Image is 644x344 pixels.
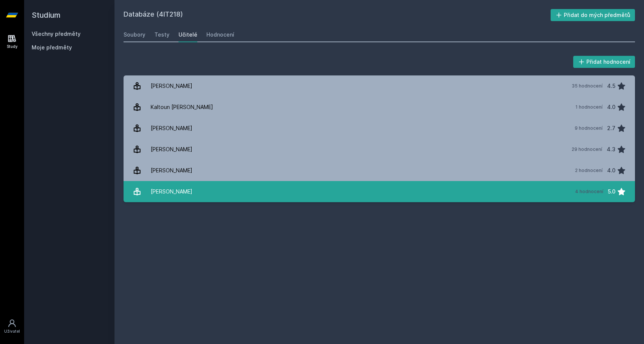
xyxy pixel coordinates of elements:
[124,9,551,21] h2: Databáze (4IT218)
[32,44,72,51] span: Moje předměty
[575,125,603,131] div: 9 hodnocení
[575,104,603,110] div: 1 hodnocení
[124,31,145,38] div: Soubory
[608,184,615,199] div: 5.0
[575,167,603,174] div: 2 hodnocení
[206,27,234,42] a: Hodnocení
[124,75,635,97] a: [PERSON_NAME] 35 hodnocení 4.5
[154,31,169,38] div: Testy
[124,27,145,42] a: Soubory
[4,329,20,334] div: Uživatel
[607,163,615,178] div: 4.0
[7,44,18,49] div: Study
[572,146,602,152] div: 29 hodnocení
[124,160,635,181] a: [PERSON_NAME] 2 hodnocení 4.0
[573,56,635,68] button: Přidat hodnocení
[607,100,615,115] div: 4.0
[151,163,192,178] div: [PERSON_NAME]
[551,9,635,21] button: Přidat do mých předmětů
[124,181,635,202] a: [PERSON_NAME] 4 hodnocení 5.0
[575,189,603,195] div: 4 hodnocení
[151,184,192,199] div: [PERSON_NAME]
[2,30,23,53] a: Study
[124,118,635,139] a: [PERSON_NAME] 9 hodnocení 2.7
[124,97,635,118] a: Kaltoun [PERSON_NAME] 1 hodnocení 4.0
[179,31,197,38] div: Učitelé
[572,83,603,89] div: 35 hodnocení
[607,121,615,136] div: 2.7
[179,27,197,42] a: Učitelé
[154,27,169,42] a: Testy
[607,142,615,157] div: 4.3
[124,139,635,160] a: [PERSON_NAME] 29 hodnocení 4.3
[607,78,615,94] div: 4.5
[206,31,234,38] div: Hodnocení
[151,100,213,115] div: Kaltoun [PERSON_NAME]
[151,142,192,157] div: [PERSON_NAME]
[151,78,192,94] div: [PERSON_NAME]
[151,121,192,136] div: [PERSON_NAME]
[32,31,81,37] a: Všechny předměty
[2,315,23,338] a: Uživatel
